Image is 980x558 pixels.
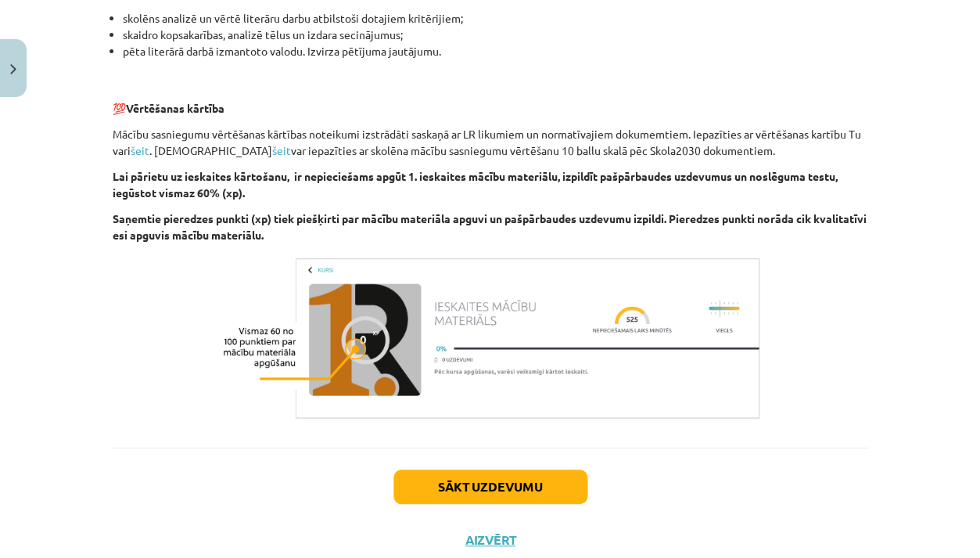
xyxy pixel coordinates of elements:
[123,43,868,76] li: pēta literārā darbā izmantoto valodu. Izvirza pētījuma jautājumu.
[10,64,16,74] img: icon-close-lesson-0947bae3869378f0d4975bcd49f059093ad1ed9edebbc8119c70593378902aed.svg
[272,143,291,157] a: šeit
[113,126,868,159] p: Mācību sasniegumu vērtēšanas kārtības noteikumi izstrādāti saskaņā ar LR likumiem un normatīvajie...
[123,10,868,27] li: skolēns analizē un vērtē literāru darbu atbilstoši dotajiem kritērijiem;
[113,169,838,200] b: Lai pārietu uz ieskaites kārtošanu, ir nepieciešams apgūt 1. ieskaites mācību materiālu, izpildīt...
[131,143,149,157] a: šeit
[461,532,520,548] button: Aizvērt
[126,101,224,115] b: Vērtēšanas kārtība
[393,470,587,504] button: Sākt uzdevumu
[113,84,868,117] p: 💯
[113,211,867,242] b: Saņemtie pieredzes punkti (xp) tiek piešķirti par mācību materiāla apguvi un pašpārbaudes uzdevum...
[123,27,868,43] li: skaidro kopsakarības, analizē tēlus un izdara secinājumus;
